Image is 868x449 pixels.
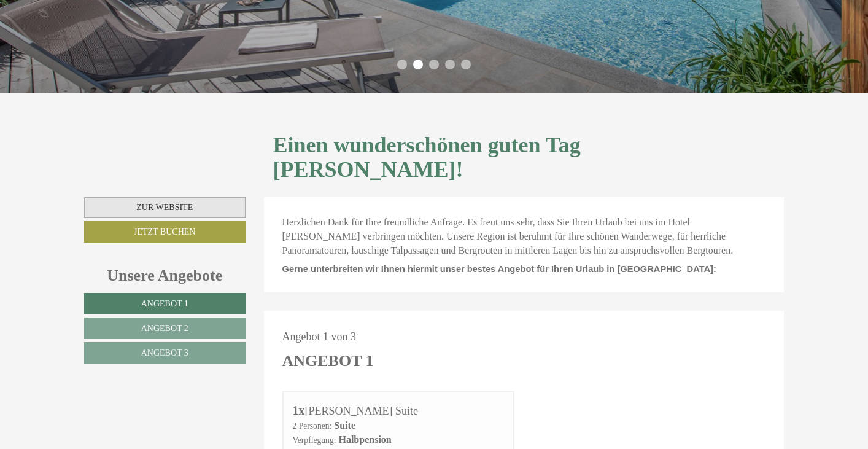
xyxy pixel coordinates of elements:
span: Angebot 2 [141,324,188,333]
p: Herzlichen Dank für Ihre freundliche Anfrage. Es freut uns sehr, dass Sie Ihren Urlaub bei uns im... [282,216,766,258]
div: Unsere Angebote [84,264,246,287]
div: [PERSON_NAME] Suite [293,402,505,420]
span: Angebot 3 [141,348,188,357]
h1: Einen wunderschönen guten Tag [PERSON_NAME]! [273,133,775,182]
span: Gerne unterbreiten wir Ihnen hiermit unser bestes Angebot für Ihren Urlaub in [GEOGRAPHIC_DATA]: [282,264,716,274]
span: Angebot 1 von 3 [282,330,357,343]
a: Jetzt buchen [84,221,246,243]
small: 2 Personen: [293,421,332,431]
b: Suite [334,420,355,431]
b: 1x [293,404,305,417]
span: Angebot 1 [141,299,188,308]
div: Angebot 1 [282,349,374,372]
b: Halbpension [338,434,391,445]
small: Verpflegung: [293,435,336,445]
a: Zur Website [84,197,246,218]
